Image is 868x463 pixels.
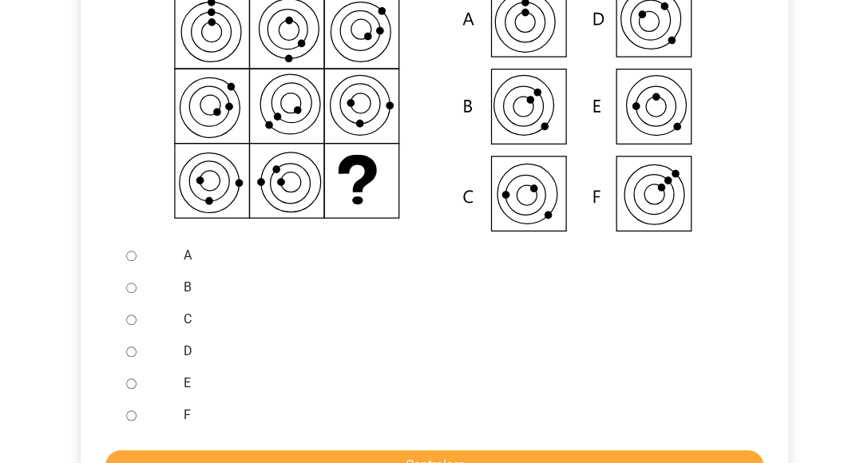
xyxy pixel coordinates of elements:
[184,374,736,393] label: E
[184,310,736,329] label: C
[184,278,736,297] label: B
[184,342,736,361] label: D
[184,406,736,425] label: F
[184,246,736,265] label: A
